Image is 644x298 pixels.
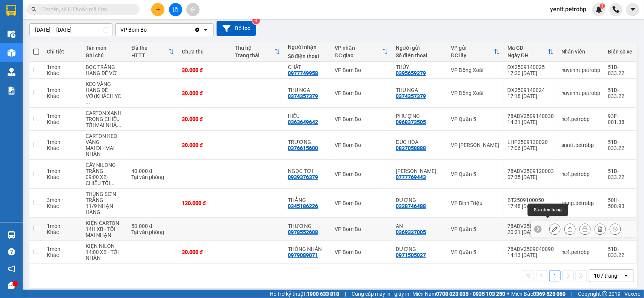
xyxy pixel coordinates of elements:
div: Biển số xe [608,49,633,55]
div: 20:21 [DATE] [507,229,554,235]
span: copyright [602,291,607,296]
div: THÚY [396,64,443,70]
div: 14:13 [DATE] [507,252,554,258]
div: Số điện thoại [288,53,327,59]
div: 0374357379 [396,93,426,99]
sup: 3 [252,17,260,24]
div: NGỌC TỚI [288,168,327,174]
div: THÙNG SƠN TRẮNG [86,191,124,203]
div: Sửa đơn hàng [528,204,568,216]
svg: Clear value [194,27,200,33]
span: question-circle [8,248,15,255]
span: Nhận: [59,7,77,15]
div: hc4.petrobp [561,249,601,255]
div: HÀNG DỄ VỠ(KHÁCH YC ĐỂ 1 SĐT) [86,87,124,105]
span: | [571,290,572,298]
span: Miền Bắc [511,290,566,298]
th: Toggle SortBy [231,42,284,62]
div: 0978552608 [288,229,318,235]
div: THẮNG [288,197,327,203]
div: THÔNG NHÀN [288,246,327,252]
div: HIẾU [288,113,327,119]
div: CARTON XANH [86,110,124,116]
div: VP [PERSON_NAME] [451,142,500,148]
span: yentt.petrobp [544,5,592,14]
strong: 0708 023 035 - 0935 103 250 [436,291,505,297]
div: 120.000 đ [182,200,227,206]
div: Trạng thái [235,52,274,58]
div: VP Bom Bo [335,67,388,73]
div: TRƯỜNG [288,139,327,145]
div: 0977749958 [288,70,318,76]
div: HÀNG DỄ VỠ [86,70,124,76]
button: aim [186,3,200,16]
button: file-add [169,3,182,16]
div: 0968373505 [396,119,426,125]
div: Chưa thu [182,49,227,55]
div: KIỆN NILON [86,243,124,249]
div: VP Bom Bo [335,116,388,122]
div: Khác [47,145,78,151]
div: BỌC TRẮNG [86,64,124,70]
button: plus [151,3,164,16]
div: 0827058888 [396,145,426,151]
input: Tìm tên, số ĐT hoặc mã đơn [41,5,131,14]
div: 1 món [47,223,78,229]
div: VP Bom Bo [335,249,388,255]
div: 0395659279 [396,70,426,76]
span: | [345,290,346,298]
div: HẰNG [59,24,110,34]
div: 17:48 [DATE] [507,203,554,209]
div: 78ADV2509040090 [507,246,554,252]
div: 30.000 đ [182,90,227,96]
span: Hỗ trợ kỹ thuật: [270,290,339,298]
div: LHP2509130020 [507,139,554,145]
div: Khác [47,119,78,125]
div: VP Bom Bo [335,171,388,177]
span: ⚪️ [507,292,509,295]
div: 30.000 đ [182,116,227,122]
div: Người nhận [288,44,327,50]
div: Khác [47,203,78,209]
span: ... [86,99,90,105]
div: Khác [47,252,78,258]
div: 78ADV2509140038 [507,113,554,119]
div: VP Quận 5 [451,171,500,177]
div: huyennt.petrobp [561,67,601,73]
svg: open [203,27,209,33]
div: Khác [47,93,78,99]
div: Tên món [86,45,124,51]
div: 14H XB - TỐI MAI NHẬN [86,226,124,238]
th: Toggle SortBy [128,42,178,62]
span: message [8,282,15,289]
div: CÂY NILONG TRẮNG [86,162,124,174]
span: ... [117,122,121,128]
div: THU NGA [288,87,327,93]
div: DƯƠNG [396,197,443,203]
div: 50H-500.93 [608,197,633,209]
input: Select a date range. [30,24,112,36]
div: 30.000 đ [182,249,227,255]
div: CHẤT [288,64,327,70]
div: 78ADV2509120003 [507,168,554,174]
div: Giao hàng [564,223,576,235]
div: Thu hộ [235,45,274,51]
div: PHƯỢNG [396,113,443,119]
div: 50.000 đ [132,223,174,229]
svg: open [623,273,629,279]
div: 40.000 đ [132,168,174,174]
span: Miền Nam [412,290,505,298]
div: 1 món [47,64,78,70]
span: file-add [173,7,178,12]
span: aim [190,7,195,12]
div: 0971505027 [396,252,426,258]
div: 30.000 đ [182,142,227,148]
div: Ghi chú [86,52,124,58]
div: 0363649642 [288,119,318,125]
div: 51D-033.22 [608,64,633,76]
div: QUỲNH NHƯ [396,168,443,174]
span: Cung cấp máy in - giấy in: [352,290,410,298]
span: ... [110,180,115,186]
div: 11/9 NHẬN HÀNG [86,203,124,215]
div: VP Đồng Xoài [451,67,500,73]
